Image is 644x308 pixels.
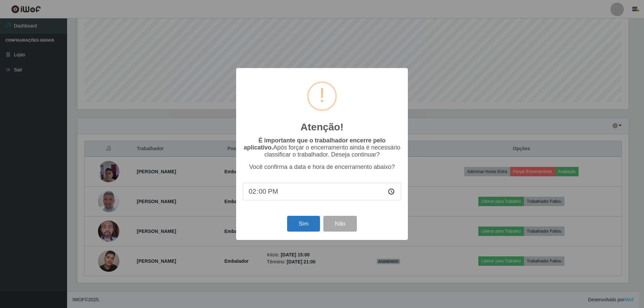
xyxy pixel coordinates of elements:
b: É importante que o trabalhador encerre pelo aplicativo. [244,137,385,151]
h2: Atenção! [301,121,343,133]
p: Após forçar o encerramento ainda é necessário classificar o trabalhador. Deseja continuar? [243,137,401,158]
button: Sim [287,216,320,232]
p: Você confirma a data e hora de encerramento abaixo? [243,164,401,171]
button: Não [323,216,357,232]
